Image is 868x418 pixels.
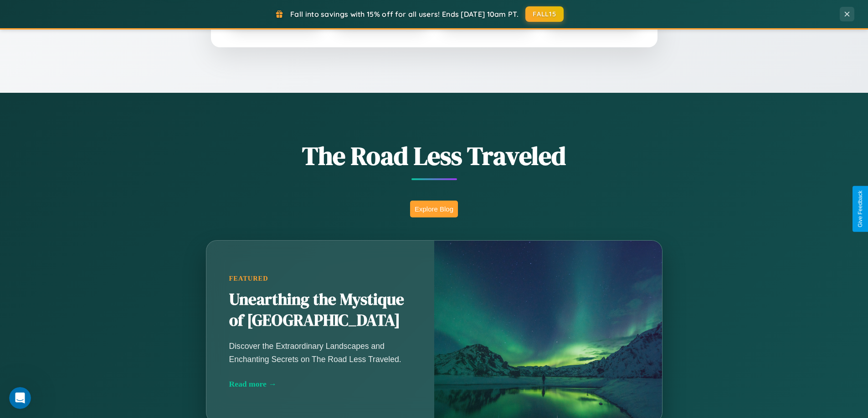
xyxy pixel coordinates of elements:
div: Read more → [229,379,411,389]
h2: Unearthing the Mystique of [GEOGRAPHIC_DATA] [229,289,411,331]
button: FALL15 [525,6,564,22]
div: Featured [229,275,411,282]
p: Discover the Extraordinary Landscapes and Enchanting Secrets on The Road Less Traveled. [229,340,411,365]
iframe: Intercom live chat [9,387,31,409]
button: Explore Blog [410,201,458,217]
h1: The Road Less Traveled [161,138,708,173]
span: Fall into savings with 15% off for all users! Ends [DATE] 10am PT. [290,10,519,19]
div: Give Feedback [857,191,863,227]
